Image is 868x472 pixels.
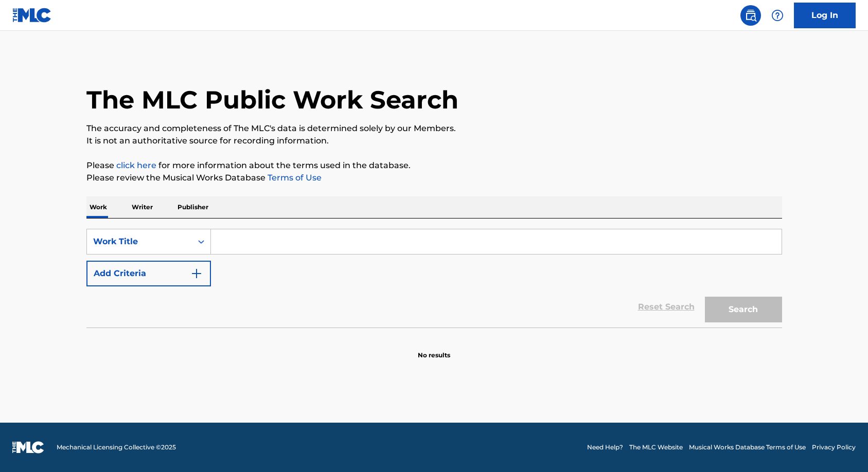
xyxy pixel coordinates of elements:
[93,235,186,248] div: Work Title
[418,338,450,360] p: No results
[57,443,176,452] span: Mechanical Licensing Collective © 2025
[812,443,856,452] a: Privacy Policy
[689,443,806,452] a: Musical Works Database Terms of Use
[86,122,782,135] p: The accuracy and completeness of The MLC's data is determined solely by our Members.
[86,196,110,218] p: Work
[190,267,203,280] img: 9d2ae6d4665cec9f34b9.svg
[129,196,156,218] p: Writer
[116,160,156,170] a: click here
[817,423,868,472] iframe: Chat Widget
[174,196,211,218] p: Publisher
[794,3,856,28] a: Log In
[86,172,782,184] p: Please review the Musical Works Database
[629,443,683,452] a: The MLC Website
[86,261,211,286] button: Add Criteria
[767,5,788,26] div: Help
[771,9,784,22] img: help
[86,135,782,147] p: It is not an authoritative source for recording information.
[86,84,458,115] h1: The MLC Public Work Search
[745,9,757,22] img: search
[86,229,782,328] form: Search Form
[86,159,782,172] p: Please for more information about the terms used in the database.
[587,443,623,452] a: Need Help?
[12,8,52,23] img: MLC Logo
[12,441,44,453] img: logo
[740,5,761,26] a: Public Search
[265,173,322,183] a: Terms of Use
